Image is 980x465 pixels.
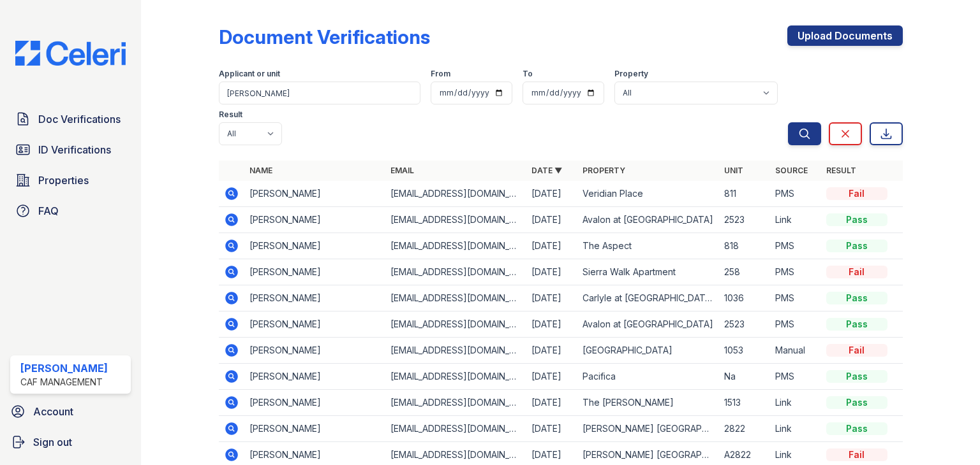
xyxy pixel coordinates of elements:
div: CAF Management [20,376,108,389]
td: [PERSON_NAME] [GEOGRAPHIC_DATA] [577,416,718,442]
td: [EMAIL_ADDRESS][DOMAIN_NAME] [385,338,526,364]
td: [EMAIL_ADDRESS][DOMAIN_NAME] [385,416,526,442]
div: Pass [826,422,887,435]
td: 258 [719,259,770,285]
label: Property [614,69,648,79]
div: Fail [826,187,887,200]
input: Search by name, email, or unit number [219,82,420,104]
div: Fail [826,266,887,278]
td: [DATE] [526,311,577,338]
span: ID Verifications [38,142,111,157]
span: Doc Verifications [38,111,121,127]
td: Na [719,364,770,390]
td: [EMAIL_ADDRESS][DOMAIN_NAME] [385,259,526,285]
td: PMS [770,181,821,207]
td: Veridian Place [577,181,718,207]
a: Properties [10,168,131,193]
td: [DATE] [526,181,577,207]
a: FAQ [10,198,131,224]
div: Pass [826,396,887,409]
td: Avalon at [GEOGRAPHIC_DATA] [577,311,718,338]
td: [DATE] [526,338,577,364]
td: [EMAIL_ADDRESS][DOMAIN_NAME] [385,207,526,233]
td: [DATE] [526,364,577,390]
td: [PERSON_NAME] [244,311,385,338]
td: [PERSON_NAME] [244,390,385,416]
td: 2822 [719,416,770,442]
td: 1053 [719,338,770,364]
td: [PERSON_NAME] [244,259,385,285]
td: Carlyle at [GEOGRAPHIC_DATA] [577,285,718,311]
td: PMS [770,259,821,285]
div: Pass [826,318,887,331]
span: Sign out [33,434,72,450]
a: Result [826,166,856,175]
td: 1036 [719,285,770,311]
label: From [431,69,450,79]
a: Email [390,166,414,175]
div: Fail [826,344,887,357]
label: Applicant or unit [219,69,280,79]
td: Link [770,207,821,233]
td: [DATE] [526,233,577,259]
td: [EMAIL_ADDRESS][DOMAIN_NAME] [385,364,526,390]
div: Pass [826,240,887,252]
td: [PERSON_NAME] [244,416,385,442]
td: PMS [770,311,821,338]
td: Manual [770,338,821,364]
a: Doc Verifications [10,106,131,132]
td: [PERSON_NAME] [244,364,385,390]
td: Avalon at [GEOGRAPHIC_DATA] [577,207,718,233]
td: [PERSON_NAME] [244,338,385,364]
td: [DATE] [526,390,577,416]
a: ID Verifications [10,137,131,162]
td: The [PERSON_NAME] [577,390,718,416]
td: [EMAIL_ADDRESS][DOMAIN_NAME] [385,181,526,207]
td: The Aspect [577,233,718,259]
span: Account [33,404,73,419]
td: [DATE] [526,259,577,285]
a: Sign out [5,429,136,455]
td: 1513 [719,390,770,416]
div: Fail [826,448,887,461]
div: [PERSON_NAME] [20,361,108,376]
div: Pass [826,292,887,304]
td: 811 [719,181,770,207]
td: [EMAIL_ADDRESS][DOMAIN_NAME] [385,311,526,338]
a: Name [249,166,272,175]
td: PMS [770,364,821,390]
a: Unit [724,166,743,175]
td: PMS [770,233,821,259]
td: [PERSON_NAME] [244,207,385,233]
div: Pass [826,370,887,383]
td: Link [770,390,821,416]
div: Pass [826,213,887,226]
td: Link [770,416,821,442]
td: [PERSON_NAME] [244,181,385,207]
td: [DATE] [526,207,577,233]
td: [DATE] [526,416,577,442]
a: Date ▼ [531,166,562,175]
a: Source [775,166,808,175]
td: [PERSON_NAME] [244,233,385,259]
label: Result [219,110,242,120]
span: FAQ [38,203,59,218]
td: [EMAIL_ADDRESS][DOMAIN_NAME] [385,285,526,311]
td: PMS [770,285,821,311]
td: Sierra Walk Apartment [577,259,718,285]
span: Properties [38,173,89,188]
td: [GEOGRAPHIC_DATA] [577,338,718,364]
img: CE_Logo_Blue-a8612792a0a2168367f1c8372b55b34899dd931a85d93a1a3d3e32e68fde9ad4.png [5,41,136,66]
td: 2523 [719,207,770,233]
td: 2523 [719,311,770,338]
label: To [523,69,533,79]
td: [PERSON_NAME] [244,285,385,311]
td: 818 [719,233,770,259]
a: Property [583,166,625,175]
a: Account [5,399,136,424]
div: Document Verifications [219,25,430,48]
td: [EMAIL_ADDRESS][DOMAIN_NAME] [385,233,526,259]
td: [DATE] [526,285,577,311]
td: Pacifica [577,364,718,390]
